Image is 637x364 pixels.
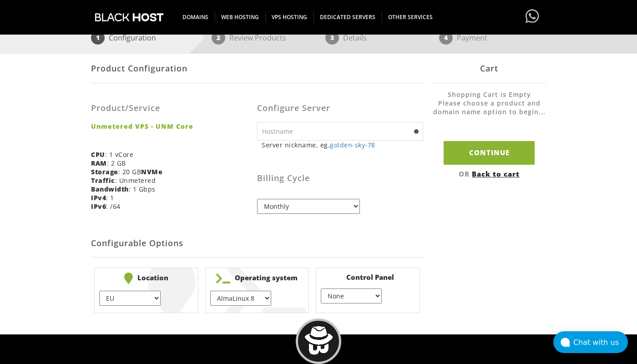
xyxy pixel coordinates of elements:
[265,11,314,23] span: VPS HOSTING
[91,167,118,176] b: Storage
[229,31,286,45] p: Review Products
[257,122,423,141] input: Hostname
[141,167,162,176] b: NVMe
[472,169,520,178] a: Back to cart
[439,31,453,45] span: 4
[91,202,106,211] b: IPv6
[313,11,382,23] span: DEDICATED SERVERS
[212,31,225,45] span: 2
[321,288,382,303] select: } } } }
[432,54,546,83] div: Cart
[573,338,628,347] div: Chat with us
[432,169,546,178] div: OR
[262,141,423,149] small: Server nickname, eg.
[215,11,266,23] span: WEB HOSTING
[91,176,115,185] b: Traffic
[91,104,250,113] h3: Product/Service
[210,291,271,306] select: } } } } } } } } } } } } } } } } } } } } }
[109,31,156,45] p: Configuration
[257,174,423,183] h3: Billing Cycle
[343,31,367,45] p: Details
[304,326,333,355] img: BlackHOST mascont, Blacky.
[91,230,423,258] h2: Configurable Options
[176,11,215,23] span: DOMAINS
[91,90,257,217] div: : 1 vCore : 2 GB : 20 GB : Unmetered : 1 Gbps : 1 : /64
[91,159,107,167] b: RAM
[91,185,129,193] b: Bandwidth
[91,193,106,202] b: IPv4
[257,104,423,113] h3: Configure Server
[444,141,535,164] input: Continue
[91,54,423,83] div: Product Configuration
[210,273,304,284] b: Operating system
[91,150,105,159] b: CPU
[325,31,339,45] span: 3
[91,122,250,131] strong: Unmetered VPS - UNM Core
[321,273,415,282] b: Control Panel
[99,291,160,306] select: } } } } } }
[382,11,439,23] span: OTHER SERVICES
[457,31,487,45] p: Payment
[99,273,193,284] b: Location
[432,90,546,125] li: Shopping Cart is Empty Please choose a product and domain name option to begin...
[330,141,375,149] a: golden-sky-78
[91,31,105,45] span: 1
[553,331,628,353] button: Chat with us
